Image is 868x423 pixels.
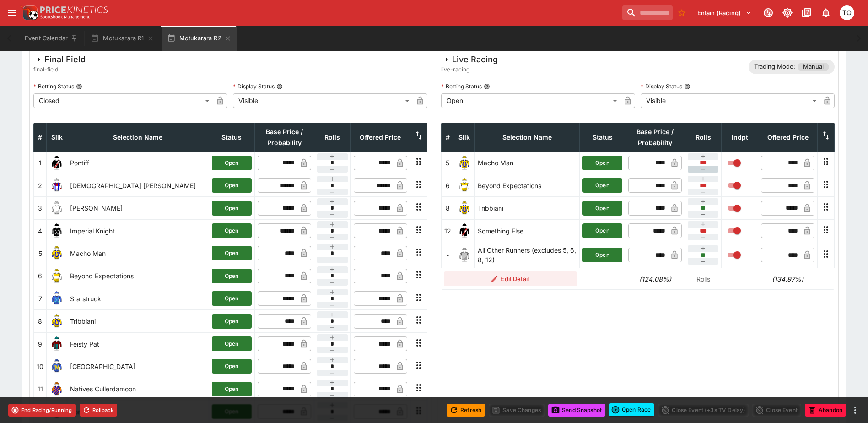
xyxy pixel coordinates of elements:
[67,174,209,197] td: [DEMOGRAPHIC_DATA] [PERSON_NAME]
[212,178,252,193] button: Open
[212,291,252,306] button: Open
[444,271,577,286] button: Edit Detail
[484,83,490,90] button: Betting Status
[457,156,472,170] img: runner 5
[625,123,685,152] th: Base Price / Probability
[67,378,209,400] td: Natives Cullerdamoon
[40,6,108,13] img: PriceKinetics
[233,82,275,90] p: Display Status
[47,123,67,152] th: Silk
[684,83,690,90] button: Display Status
[850,405,861,416] button: more
[457,201,472,216] img: runner 8
[641,82,682,90] p: Display Status
[33,93,213,108] div: Closed
[34,378,47,400] td: 11
[276,83,283,90] button: Display Status
[609,403,654,416] div: split button
[49,201,64,216] img: runner 3
[233,93,412,108] div: Visible
[85,26,159,51] button: Motukarara R1
[454,123,474,152] th: Silk
[779,5,796,21] button: Toggle light/dark mode
[441,123,454,152] th: #
[580,123,625,152] th: Status
[474,197,580,219] td: Tribbiani
[67,265,209,287] td: Beyond Expectations
[761,274,815,284] h6: (134.97%)
[34,174,47,197] td: 2
[49,223,64,238] img: runner 4
[254,123,314,152] th: Base Price / Probability
[212,201,252,216] button: Open
[441,174,454,197] td: 6
[49,291,64,306] img: runner 7
[674,5,689,20] button: No Bookmarks
[818,5,834,21] button: Notifications
[80,404,117,417] button: Rollback
[34,310,47,332] td: 8
[49,314,64,329] img: runner 8
[67,242,209,265] td: Macho Man
[688,274,719,284] p: Rolls
[685,123,722,152] th: Rolls
[350,123,410,152] th: Offered Price
[212,382,252,396] button: Open
[760,5,776,21] button: Connected to PK
[162,26,237,51] button: Motukarara R2
[548,404,605,417] button: Send Snapshot
[314,123,350,152] th: Rolls
[212,269,252,283] button: Open
[457,178,472,193] img: runner 6
[641,93,820,108] div: Visible
[474,152,580,174] td: Macho Man
[212,246,252,260] button: Open
[758,123,818,152] th: Offered Price
[33,82,74,90] p: Betting Status
[692,5,757,20] button: Select Tenant
[582,201,622,216] button: Open
[67,287,209,310] td: Starstruck
[474,174,580,197] td: Beyond Expectations
[582,156,622,170] button: Open
[34,242,47,265] td: 5
[609,403,654,416] button: Open Race
[582,178,622,193] button: Open
[754,62,795,71] p: Trading Mode:
[441,82,482,90] p: Betting Status
[40,15,90,19] img: Sportsbook Management
[20,4,38,22] img: PriceKinetics Logo
[474,219,580,242] td: Something Else
[67,332,209,355] td: Feisty Pat
[447,404,485,417] button: Refresh
[33,65,86,74] span: final-field
[212,156,252,170] button: Open
[441,65,498,74] span: live-racing
[837,3,857,23] button: Thomas OConnor
[34,332,47,355] td: 9
[34,152,47,174] td: 1
[34,123,47,152] th: #
[209,123,254,152] th: Status
[33,54,86,65] div: Final Field
[805,404,846,417] button: Abandon
[34,355,47,378] td: 10
[67,197,209,219] td: [PERSON_NAME]
[49,178,64,193] img: runner 2
[622,5,673,20] input: search
[212,336,252,351] button: Open
[49,246,64,260] img: runner 5
[67,123,209,152] th: Selection Name
[49,269,64,283] img: runner 6
[628,274,682,284] h6: (124.08%)
[722,123,758,152] th: Independent
[840,5,854,20] div: Thomas OConnor
[67,310,209,332] td: Tribbiani
[49,359,64,374] img: runner 10
[49,382,64,396] img: runner 11
[474,242,580,268] td: All Other Runners (excludes 5, 6, 8, 12)
[67,219,209,242] td: Imperial Knight
[212,359,252,374] button: Open
[34,265,47,287] td: 6
[582,248,622,262] button: Open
